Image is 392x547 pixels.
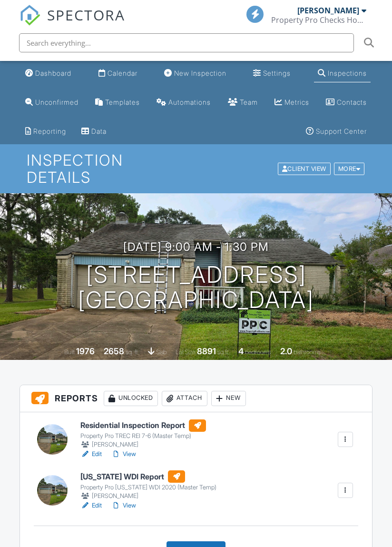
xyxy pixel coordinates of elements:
[95,65,141,82] a: Calendar
[162,391,207,406] div: Attach
[238,346,244,356] div: 4
[153,94,215,111] a: Automations (Basic)
[80,470,216,501] a: [US_STATE] WDI Report Property Pro [US_STATE] WDI 2020 (Master Temp) [PERSON_NAME]
[337,98,367,106] div: Contacts
[27,152,366,185] h1: Inspection Details
[284,98,309,106] div: Metrics
[19,33,354,52] input: Search everything...
[278,162,331,175] div: Client View
[80,501,102,510] a: Edit
[297,6,359,15] div: [PERSON_NAME]
[80,470,216,483] h6: [US_STATE] WDI Report
[64,348,75,356] span: Built
[111,501,136,510] a: View
[80,419,206,450] a: Residential Inspection Report Property Pro TREC REI 7-6 (Master Temp) [PERSON_NAME]
[80,440,206,449] div: [PERSON_NAME]
[20,385,372,412] h3: Reports
[240,98,258,106] div: Team
[35,69,71,77] div: Dashboard
[21,94,82,111] a: Unconfirmed
[104,391,158,406] div: Unlocked
[322,94,371,111] a: Contacts
[174,69,226,77] div: New Inspection
[156,348,167,356] span: slab
[271,94,313,111] a: Metrics
[35,98,78,106] div: Unconfirmed
[249,65,294,82] a: Settings
[80,432,206,440] div: Property Pro TREC REI 7-6 (Master Temp)
[302,123,371,140] a: Support Center
[126,348,139,356] span: sq. ft.
[20,13,125,33] a: SPECTORA
[91,127,107,135] div: Data
[168,98,211,106] div: Automations
[78,262,314,313] h1: [STREET_ADDRESS] [GEOGRAPHIC_DATA]
[108,69,137,77] div: Calendar
[104,346,124,356] div: 2658
[176,348,196,356] span: Lot Size
[280,346,292,356] div: 2.0
[20,5,40,26] img: The Best Home Inspection Software - Spectora
[105,98,140,106] div: Templates
[263,69,291,77] div: Settings
[80,484,216,491] div: Property Pro [US_STATE] WDI 2020 (Master Temp)
[80,449,102,459] a: Edit
[111,449,136,459] a: View
[91,94,144,111] a: Templates
[271,15,366,25] div: Property Pro Checks Home Inspections
[197,346,216,356] div: 8891
[76,346,95,356] div: 1976
[211,391,246,406] div: New
[160,65,230,82] a: New Inspection
[277,165,333,172] a: Client View
[33,127,66,135] div: Reporting
[294,348,321,356] span: bathrooms
[21,123,70,140] a: Reporting
[217,348,229,356] span: sq.ft.
[78,123,110,140] a: Data
[80,491,216,501] div: [PERSON_NAME]
[123,240,269,253] h3: [DATE] 9:00 am - 1:30 pm
[316,127,367,135] div: Support Center
[245,348,271,356] span: bedrooms
[314,65,371,82] a: Inspections
[224,94,262,111] a: Team
[21,65,75,82] a: Dashboard
[47,5,125,25] span: SPECTORA
[328,69,367,77] div: Inspections
[334,162,365,175] div: More
[80,419,206,432] h6: Residential Inspection Report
